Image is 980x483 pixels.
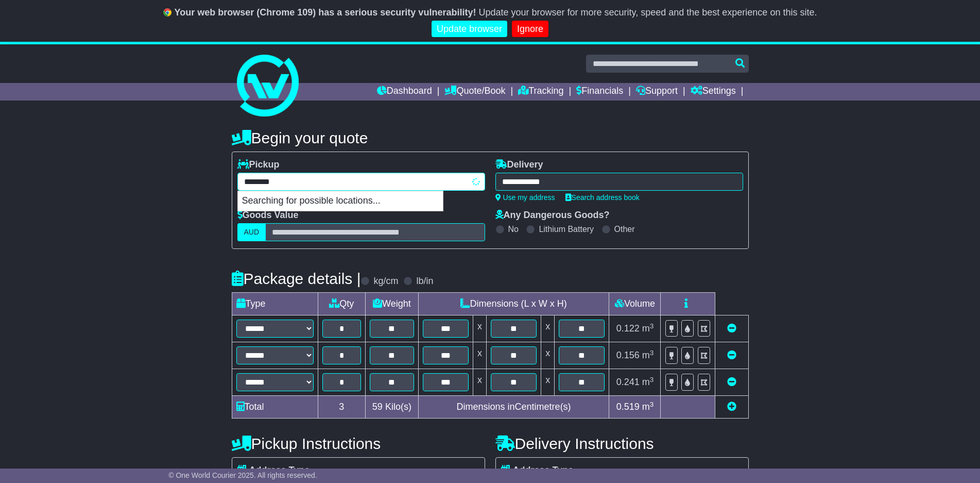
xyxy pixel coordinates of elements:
[636,83,678,101] a: Support
[495,193,555,202] a: Use my address
[237,159,280,171] label: Pickup
[444,83,505,101] a: Quote/Book
[727,323,736,334] a: Remove this item
[650,322,654,330] sup: 3
[495,435,749,452] h4: Delivery Instructions
[642,377,654,387] span: m
[642,323,654,334] span: m
[541,315,555,342] td: x
[377,83,432,101] a: Dashboard
[727,377,736,387] a: Remove this item
[576,83,623,101] a: Financials
[650,376,654,384] sup: 3
[418,293,609,315] td: Dimensions (L x W x H)
[614,224,635,234] label: Other
[539,224,594,234] label: Lithium Battery
[418,396,609,419] td: Dimensions in Centimetre(s)
[238,191,443,211] p: Searching for possible locations...
[168,471,317,479] span: © One World Courier 2025. All rights reserved.
[512,21,548,38] a: Ignore
[642,350,654,360] span: m
[616,402,640,412] span: 0.519
[232,435,485,452] h4: Pickup Instructions
[473,342,486,369] td: x
[565,193,640,202] a: Search address book
[501,465,574,476] label: Address Type
[232,129,749,146] h4: Begin your quote
[432,21,507,38] a: Update browser
[518,83,563,101] a: Tracking
[237,210,299,221] label: Goods Value
[727,350,736,360] a: Remove this item
[642,402,654,412] span: m
[318,293,366,315] td: Qty
[373,276,398,287] label: kg/cm
[372,402,383,412] span: 59
[541,342,555,369] td: x
[727,402,736,412] a: Add new item
[366,293,419,315] td: Weight
[691,83,736,101] a: Settings
[232,293,318,315] td: Type
[616,377,640,387] span: 0.241
[495,210,610,221] label: Any Dangerous Goods?
[609,293,661,315] td: Volume
[541,369,555,396] td: x
[232,396,318,419] td: Total
[237,223,266,241] label: AUD
[616,350,640,360] span: 0.156
[473,369,486,396] td: x
[473,315,486,342] td: x
[416,276,433,287] label: lb/in
[616,323,640,334] span: 0.122
[478,7,817,18] span: Update your browser for more security, speed and the best experience on this site.
[495,159,543,171] label: Delivery
[232,270,361,287] h4: Package details |
[175,7,476,18] b: Your web browser (Chrome 109) has a serious security vulnerability!
[366,396,419,419] td: Kilo(s)
[508,224,519,234] label: No
[237,465,310,476] label: Address Type
[650,349,654,357] sup: 3
[318,396,366,419] td: 3
[650,401,654,408] sup: 3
